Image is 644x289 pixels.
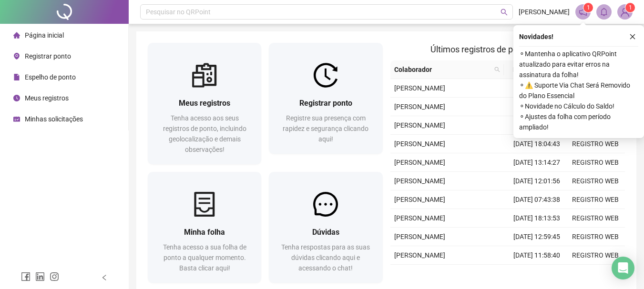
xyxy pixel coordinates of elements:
[13,53,20,60] span: environment
[394,121,445,129] span: [PERSON_NAME]
[508,135,566,153] td: [DATE] 18:04:43
[600,8,608,16] span: bell
[281,243,370,272] span: Tenha respostas para as suas dúvidas clicando aqui e acessando o chat!
[508,265,566,283] td: [DATE] 07:36:17
[184,228,225,237] span: Minha folha
[269,43,382,154] a: Registrar pontoRegistre sua presença com rapidez e segurança clicando aqui!
[13,116,20,122] span: schedule
[13,95,20,101] span: clock-circle
[566,209,625,228] td: REGISTRO WEB
[312,228,339,237] span: Dúvidas
[629,4,632,11] span: 1
[566,153,625,172] td: REGISTRO WEB
[519,49,638,80] span: ⚬ Mantenha o aplicativo QRPoint atualizado para evitar erros na assinatura da folha!
[566,265,625,283] td: REGISTRO WEB
[25,73,76,81] span: Espelho de ponto
[394,251,445,259] span: [PERSON_NAME]
[25,94,69,102] span: Meus registros
[566,246,625,265] td: REGISTRO WEB
[163,114,246,153] span: Tenha acesso aos seus registros de ponto, incluindo geolocalização e demais observações!
[566,172,625,190] td: REGISTRO WEB
[587,4,590,11] span: 1
[508,228,566,246] td: [DATE] 12:59:45
[625,3,635,12] sup: Atualize o seu contato no menu Meus Dados
[508,153,566,172] td: [DATE] 13:14:27
[508,116,566,135] td: [DATE] 07:43:26
[269,172,382,283] a: DúvidasTenha respostas para as suas dúvidas clicando aqui e acessando o chat!
[25,31,64,39] span: Página inicial
[519,80,638,101] span: ⚬ ⚠️ Suporte Via Chat Será Removido do Plano Essencial
[13,32,20,39] span: home
[430,44,584,54] span: Últimos registros de ponto sincronizados
[566,190,625,209] td: REGISTRO WEB
[394,214,445,222] span: [PERSON_NAME]
[13,74,20,80] span: file
[508,98,566,116] td: [DATE] 12:15:18
[101,274,108,281] span: left
[504,60,561,79] th: Data/Hora
[394,84,445,92] span: [PERSON_NAME]
[494,67,500,72] span: search
[519,111,638,132] span: ⚬ Ajustes da folha com período ampliado!
[394,103,445,110] span: [PERSON_NAME]
[508,79,566,98] td: [DATE] 13:21:46
[492,62,502,77] span: search
[25,115,83,123] span: Minhas solicitações
[618,5,632,19] img: 84003
[579,8,587,16] span: notification
[612,257,634,279] div: Open Intercom Messenger
[629,33,636,40] span: close
[21,272,31,281] span: facebook
[583,3,593,12] sup: 1
[394,140,445,148] span: [PERSON_NAME]
[508,190,566,209] td: [DATE] 07:43:38
[148,172,261,283] a: Minha folhaTenha acesso a sua folha de ponto a qualquer momento. Basta clicar aqui!
[519,101,638,111] span: ⚬ Novidade no Cálculo do Saldo!
[394,196,445,203] span: [PERSON_NAME]
[501,9,508,16] span: search
[519,7,570,17] span: [PERSON_NAME]
[299,99,352,108] span: Registrar ponto
[508,64,549,75] span: Data/Hora
[566,228,625,246] td: REGISTRO WEB
[148,43,261,164] a: Meus registrosTenha acesso aos seus registros de ponto, incluindo geolocalização e demais observa...
[163,243,246,272] span: Tenha acesso a sua folha de ponto a qualquer momento. Basta clicar aqui!
[394,159,445,166] span: [PERSON_NAME]
[519,31,553,42] span: Novidades !
[508,209,566,228] td: [DATE] 18:13:53
[50,272,59,281] span: instagram
[35,272,45,281] span: linkedin
[566,135,625,153] td: REGISTRO WEB
[394,177,445,185] span: [PERSON_NAME]
[508,246,566,265] td: [DATE] 11:58:40
[25,52,71,60] span: Registrar ponto
[394,64,491,75] span: Colaborador
[394,233,445,240] span: [PERSON_NAME]
[283,114,368,143] span: Registre sua presença com rapidez e segurança clicando aqui!
[508,172,566,190] td: [DATE] 12:01:56
[179,99,230,108] span: Meus registros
